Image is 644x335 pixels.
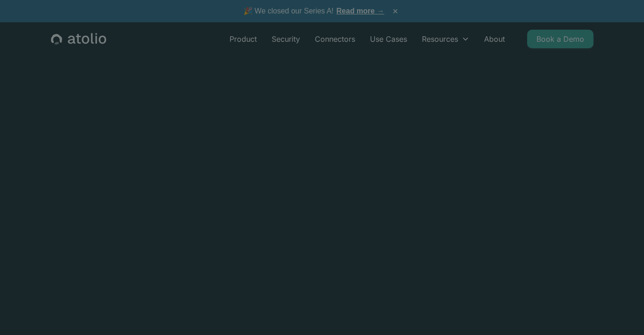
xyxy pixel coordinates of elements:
a: About [477,30,512,48]
a: Book a Demo [527,30,593,48]
a: Read more → [337,7,384,15]
a: Connectors [307,30,363,48]
a: Security [264,30,307,48]
a: Use Cases [363,30,414,48]
a: Product [222,30,264,48]
button: × [390,6,401,16]
span: 🎉 We closed our Series A! [243,6,384,17]
div: Resources [414,30,477,48]
a: home [51,33,106,45]
div: Resources [422,33,458,45]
